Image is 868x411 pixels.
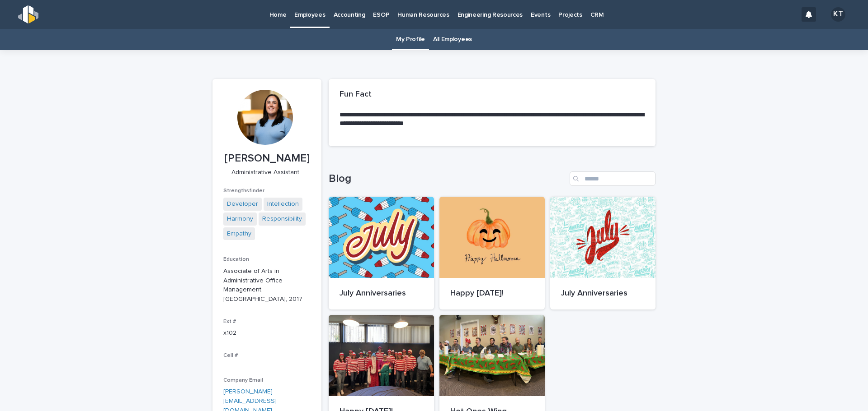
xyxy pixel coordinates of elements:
a: x102 [223,330,236,336]
img: s5b5MGTdWwFoU4EDV7nw [18,5,38,23]
a: Intellection [267,199,299,209]
a: Happy [DATE]! [439,197,545,309]
span: Ext # [223,319,236,324]
p: [PERSON_NAME] [223,152,311,165]
h2: Fun Fact [340,90,372,100]
a: July Anniversaries [329,197,434,309]
a: All Employees [433,29,472,50]
a: Empathy [227,229,251,239]
a: Harmony [227,214,253,224]
p: Administrative Assistant [223,169,307,176]
div: KT [831,7,845,22]
p: Associate of Arts in Administrative Office Management, [GEOGRAPHIC_DATA], 2017 [223,267,311,304]
a: My Profile [396,29,425,50]
span: Cell # [223,353,238,358]
p: July Anniversaries [561,289,645,299]
a: Responsibility [262,214,302,224]
span: Strengthsfinder [223,188,264,194]
input: Search [570,171,656,186]
span: Education [223,257,249,262]
a: July Anniversaries [550,197,656,309]
span: Company Email [223,378,263,383]
a: Developer [227,199,258,209]
p: July Anniversaries [340,289,423,299]
p: Happy [DATE]! [450,289,534,299]
h1: Blog [329,172,566,185]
